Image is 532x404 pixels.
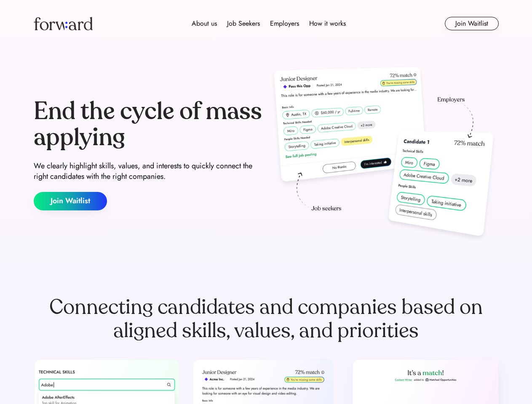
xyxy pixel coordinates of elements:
div: End the cycle of mass applying [34,98,263,150]
div: About us [192,19,217,29]
div: Employers [270,19,299,29]
div: Job Seekers [227,19,260,29]
img: hero-image.png [270,64,499,245]
button: Join Waitlist [445,17,499,30]
button: Join Waitlist [34,192,107,210]
div: Connecting candidates and companies based on aligned skills, values, and priorities [34,295,499,343]
div: We clearly highlight skills, values, and interests to quickly connect the right candidates with t... [34,161,263,182]
img: Forward logo [34,17,93,30]
div: How it works [309,19,346,29]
